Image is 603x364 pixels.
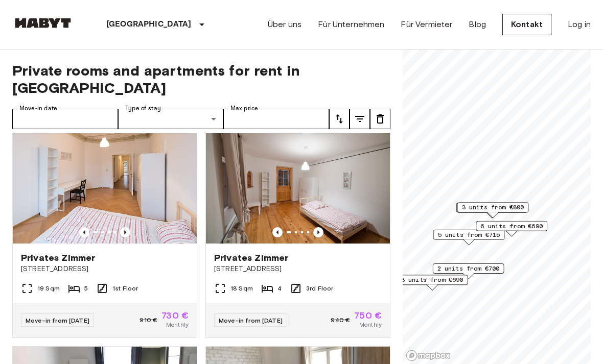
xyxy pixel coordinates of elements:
button: Previous image [120,227,130,237]
span: 3rd Floor [306,284,333,293]
div: Map marker [433,263,504,279]
span: 18 Sqm [230,284,253,293]
a: Log in [568,18,591,31]
span: 6 units from €690 [480,222,543,231]
span: [STREET_ADDRESS] [214,264,382,274]
span: 2 units from €700 [437,264,500,273]
button: Previous image [313,227,323,237]
span: 730 € [161,311,189,320]
img: Habyt [12,18,74,28]
div: Map marker [433,230,505,246]
span: 3 units from €800 [462,203,524,212]
a: Marketing picture of unit DE-02-019-01MPrevious imagePrevious imagePrivates Zimmer[STREET_ADDRESS... [205,120,390,338]
span: Move-in from [DATE] [26,317,89,324]
a: Blog [469,18,486,31]
span: 910 € [140,316,157,325]
p: [GEOGRAPHIC_DATA] [106,18,192,31]
span: Privates Zimmer [21,252,95,264]
a: Über uns [268,18,301,31]
span: 5 [84,284,88,293]
span: 750 € [354,311,382,320]
a: Für Unternehmen [318,18,384,31]
span: 1st Floor [112,284,138,293]
span: Monthly [359,320,382,329]
a: Für Vermieter [401,18,452,31]
span: 5 units from €715 [438,230,500,239]
a: Kontakt [502,14,551,35]
button: Previous image [272,227,283,237]
div: Map marker [456,203,528,219]
img: Marketing picture of unit DE-02-019-01M [206,121,390,244]
span: Move-in from [DATE] [219,317,283,324]
span: Privates Zimmer [214,252,288,264]
a: Mapbox logo [406,350,451,361]
button: tune [329,109,350,129]
span: [STREET_ADDRESS] [21,264,189,274]
div: Map marker [457,202,529,218]
label: Move-in date [19,104,57,113]
a: Marketing picture of unit DE-02-040-02MPrevious imagePrevious imagePrivates Zimmer[STREET_ADDRESS... [12,120,197,338]
input: Choose date [12,109,118,129]
label: Max price [230,104,258,113]
div: Map marker [476,221,547,237]
span: 8 units from €690 [401,275,463,284]
button: Previous image [79,227,89,237]
span: 940 € [331,316,350,325]
img: Marketing picture of unit DE-02-040-02M [13,121,197,244]
span: 4 [277,284,282,293]
div: Map marker [397,275,468,290]
span: 19 Sqm [37,284,60,293]
button: tune [350,109,370,129]
span: Private rooms and apartments for rent in [GEOGRAPHIC_DATA] [12,62,390,96]
span: Monthly [166,320,189,329]
button: tune [370,109,390,129]
label: Type of stay [125,104,161,113]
